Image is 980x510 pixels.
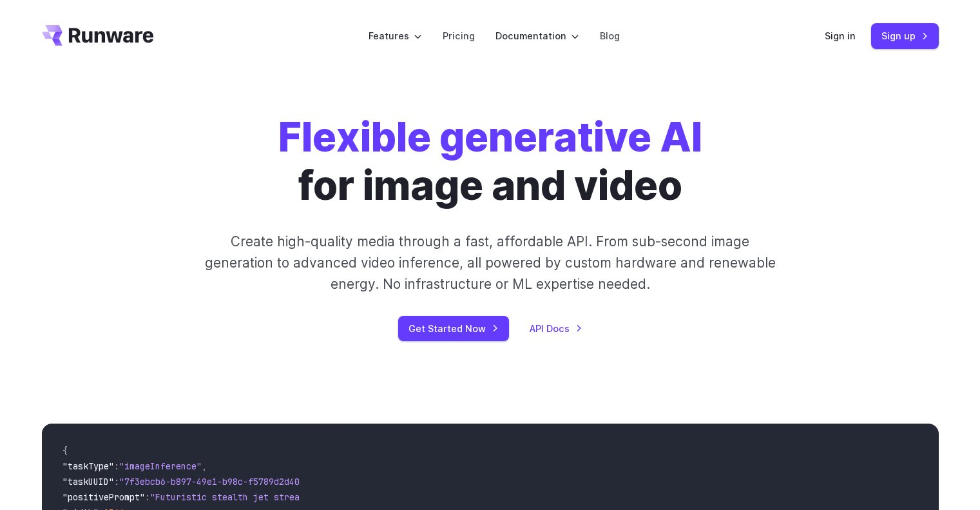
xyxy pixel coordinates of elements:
h1: for image and video [278,113,702,210]
a: Sign in [825,28,856,43]
span: "imageInference" [119,460,202,472]
p: Create high-quality media through a fast, affordable API. From sub-second image generation to adv... [203,231,777,295]
label: Features [369,28,422,43]
strong: Flexible generative AI [278,113,702,161]
span: : [145,491,150,503]
span: "7f3ebcb6-b897-49e1-b98c-f5789d2d40d7" [119,476,315,487]
span: , [202,460,207,472]
a: Blog [600,28,620,43]
span: "taskUUID" [62,476,114,487]
a: Pricing [443,28,475,43]
span: : [114,460,119,472]
span: : [114,476,119,487]
a: Get Started Now [398,316,509,341]
span: "Futuristic stealth jet streaking through a neon-lit cityscape with glowing purple exhaust" [150,491,619,503]
span: "taskType" [62,460,114,472]
a: Go to / [42,25,154,46]
a: API Docs [530,321,582,336]
span: { [62,445,68,456]
a: Sign up [871,23,939,48]
label: Documentation [495,28,579,43]
span: "positivePrompt" [62,491,145,503]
